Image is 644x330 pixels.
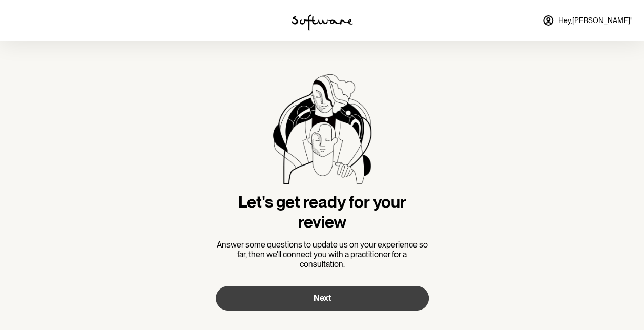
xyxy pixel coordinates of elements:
button: Next [216,286,429,311]
span: Hey, [PERSON_NAME] ! [558,16,632,25]
a: Hey,[PERSON_NAME]! [536,8,638,33]
span: Next [314,293,331,303]
p: Answer some questions to update us on your experience so far, then we'll connect you with a pract... [216,240,429,270]
img: software logo [292,14,353,31]
h3: Let's get ready for your review [216,192,429,232]
img: Software treatment bottle [273,74,371,184]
